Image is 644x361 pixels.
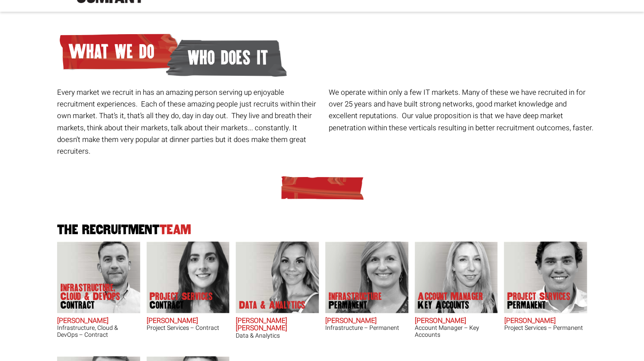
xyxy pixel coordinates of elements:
span: Team [160,222,191,237]
img: Frankie Gaffney's our Account Manager Key Accounts [414,242,497,313]
h2: [PERSON_NAME] [57,317,140,325]
span: Contract [61,301,130,309]
h3: Data & Analytics [236,332,319,339]
h2: [PERSON_NAME] [504,317,587,325]
p: Project Services [507,292,570,309]
p: Infrastructure, Cloud & DevOps [61,284,130,309]
img: Sam McKay does Project Services Permanent [504,242,587,313]
h3: Account Manager – Key Accounts [415,325,498,338]
span: . [592,122,593,133]
h3: Infrastructure, Cloud & DevOps – Contract [57,325,140,338]
p: Project Services [150,292,213,309]
h3: Project Services – Contract [147,325,230,331]
h2: The Recruitment [54,223,590,237]
h2: [PERSON_NAME] [147,317,230,325]
span: Contract [150,301,213,309]
img: Anna-Maria Julie does Data & Analytics [236,242,319,313]
h3: Infrastructure – Permanent [325,325,408,331]
p: Infrastructure [329,292,382,309]
span: Permanent [329,301,382,309]
h2: [PERSON_NAME] [PERSON_NAME] [236,317,319,332]
p: Data & Analytics [239,301,305,309]
h2: [PERSON_NAME] [415,317,498,325]
p: Every market we recruit in has an amazing person serving up enjoyable recruitment experiences. Ea... [57,87,322,157]
span: Key Accounts [418,301,483,309]
img: Adam Eshet does Infrastructure, Cloud & DevOps Contract [57,242,140,313]
img: Claire Sheerin does Project Services Contract [146,242,229,313]
span: Permanent [507,301,570,309]
p: Account Manager [418,292,483,309]
img: Amanda Evans's Our Infrastructure Permanent [325,242,408,313]
h3: Project Services – Permanent [504,325,587,331]
h2: [PERSON_NAME] [325,317,408,325]
p: We operate within only a few IT markets. Many of these we have recruited in for over 25 years and... [329,87,594,134]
